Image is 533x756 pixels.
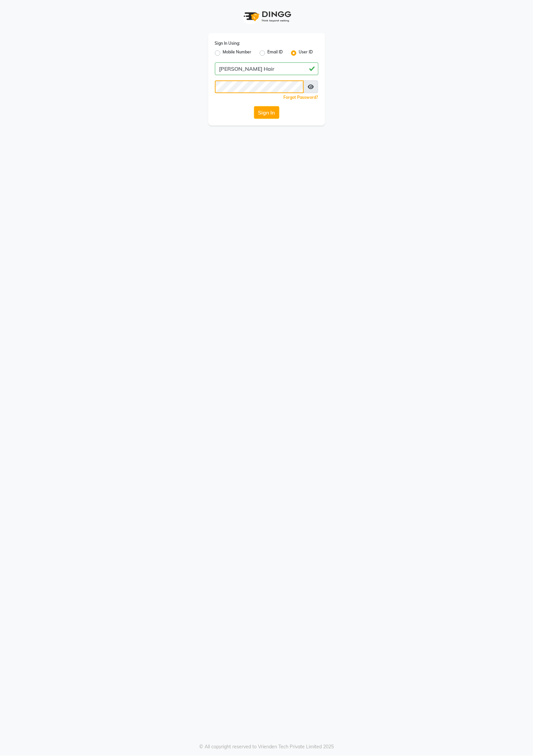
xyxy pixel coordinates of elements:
label: User ID [299,49,313,57]
label: Email ID [268,49,283,57]
label: Sign In Using: [215,40,240,46]
img: logo1.svg [240,7,293,26]
label: Mobile Number [223,49,252,57]
input: Username [215,80,304,93]
a: Forgot Password? [284,95,318,100]
button: Sign In [254,106,279,119]
input: Username [215,62,318,75]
